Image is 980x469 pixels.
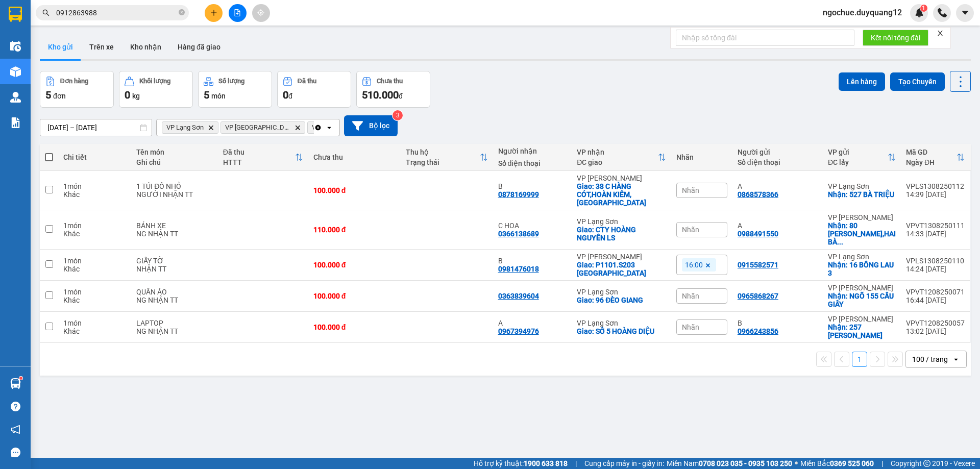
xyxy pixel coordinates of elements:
[828,182,896,190] div: VP Lạng Sơn
[738,292,778,300] div: 0965868267
[871,32,920,43] span: Kết nối tổng đài
[498,221,567,230] div: C HOA
[498,230,539,238] div: 0366138689
[890,72,945,91] button: Tạo Chuyến
[11,425,20,434] span: notification
[828,292,896,308] div: Nhận: NGÕ 155 CẦU GIẤY
[577,148,658,156] div: VP nhận
[406,148,480,156] div: Thu hộ
[166,124,204,132] span: VP Lạng Sơn
[881,458,883,469] span: |
[676,30,854,46] input: Nhập số tổng đài
[162,121,218,134] span: VP Lạng Sơn, close by backspace
[63,296,126,304] div: Khác
[498,327,539,335] div: 0967394976
[356,71,430,108] button: Chưa thu510.000đ
[210,9,217,16] span: plus
[922,5,925,12] span: 1
[577,217,666,226] div: VP Lạng Sơn
[40,119,152,136] input: Select a date range.
[577,327,666,335] div: Giao: SỐ 5 HOÀNG DIỆU
[738,230,778,238] div: 0988491550
[738,319,818,327] div: B
[938,8,947,17] img: phone-icon
[283,89,288,101] span: 0
[56,7,177,18] input: Tìm tên, số ĐT hoặc mã đơn
[961,8,970,17] span: caret-down
[63,230,126,238] div: Khác
[828,148,888,156] div: VP gửi
[676,153,727,161] div: Nhãn
[136,148,212,156] div: Tên món
[252,4,270,22] button: aim
[738,182,818,190] div: A
[906,319,965,327] div: VPVT1208250057
[498,292,539,300] div: 0363839604
[685,260,703,269] span: 16:00
[577,319,666,327] div: VP Lạng Sơn
[11,402,20,411] span: question-circle
[229,4,247,22] button: file-add
[575,458,577,469] span: |
[577,226,666,242] div: Giao: CTY HOÀNG NGUYÊN LS
[406,158,480,166] div: Trạng thái
[906,296,965,304] div: 16:44 [DATE]
[136,296,212,304] div: NG NHẬN TT
[956,4,974,22] button: caret-down
[498,159,567,167] div: Số điện thoại
[313,261,396,269] div: 100.000 đ
[828,323,896,339] div: Nhận: 257 TRẦN QUỐC HOÀN
[63,221,126,230] div: 1 món
[63,257,126,265] div: 1 món
[136,265,212,273] div: NHẬN TT
[906,190,965,199] div: 14:39 [DATE]
[839,72,885,91] button: Lên hàng
[119,71,193,108] button: Khối lượng0kg
[19,377,22,380] sup: 1
[399,92,403,100] span: đ
[169,35,229,59] button: Hàng đã giao
[10,92,21,103] img: warehouse-icon
[912,354,948,364] div: 100 / trang
[937,30,944,37] span: close
[830,459,874,467] strong: 0369 525 060
[10,41,21,52] img: warehouse-icon
[572,144,671,171] th: Toggle SortBy
[136,182,212,190] div: 1 TÚI ĐỒ NHỎ
[10,117,21,128] img: solution-icon
[204,89,209,101] span: 5
[498,190,539,199] div: 0878169999
[738,190,778,199] div: 0868578366
[828,253,896,261] div: VP Lạng Sơn
[208,125,214,131] svg: Delete
[218,144,308,171] th: Toggle SortBy
[179,8,185,18] span: close-circle
[828,213,896,221] div: VP [PERSON_NAME]
[136,190,212,199] div: NGƯỜI NHẬN TT
[823,144,901,171] th: Toggle SortBy
[313,186,396,194] div: 100.000 đ
[313,153,396,161] div: Chưa thu
[218,78,244,85] div: Số lượng
[906,288,965,296] div: VPVT1208250071
[63,327,126,335] div: Khác
[225,124,290,132] span: VP Hà Nội
[313,226,396,234] div: 110.000 đ
[682,323,699,331] span: Nhãn
[60,78,88,85] div: Đơn hàng
[63,190,126,199] div: Khác
[828,315,896,323] div: VP [PERSON_NAME]
[828,261,896,277] div: Nhận: 16 BÔNG LAU 3
[40,35,81,59] button: Kho gửi
[906,327,965,335] div: 13:02 [DATE]
[277,71,351,108] button: Đã thu0đ
[63,182,126,190] div: 1 món
[179,9,185,15] span: close-circle
[122,35,169,59] button: Kho nhận
[906,182,965,190] div: VPLS1308250112
[923,460,930,467] span: copyright
[393,110,403,120] sup: 3
[920,5,927,12] sup: 1
[63,319,126,327] div: 1 món
[132,92,140,100] span: kg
